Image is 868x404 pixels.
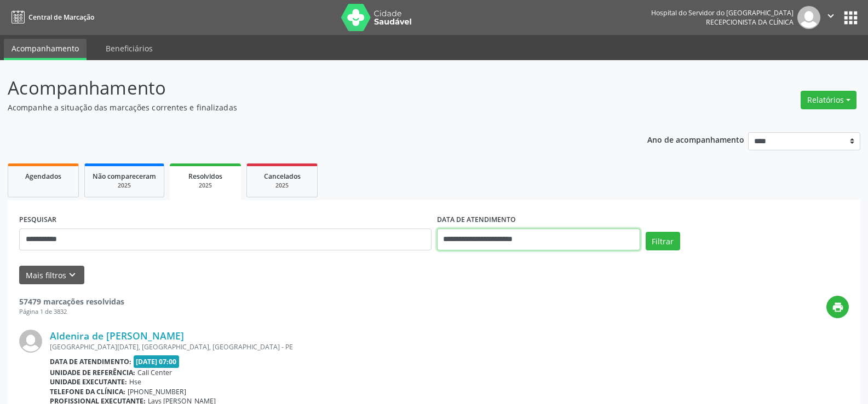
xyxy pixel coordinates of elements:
button: print [826,296,849,318]
button: Relatórios [801,91,856,109]
div: Página 1 de 3832 [19,307,124,317]
span: Call Center [137,368,172,377]
i: print [832,301,844,313]
button: Filtrar [646,232,680,250]
a: Acompanhamento [4,39,87,60]
button: Mais filtroskeyboard_arrow_down [19,266,84,285]
span: Central de Marcação [28,13,94,22]
span: [PHONE_NUMBER] [128,387,186,396]
b: Unidade de referência: [50,368,135,377]
b: Telefone da clínica: [50,387,125,396]
div: 2025 [93,181,156,190]
button: apps [841,8,860,27]
div: [GEOGRAPHIC_DATA][DATE], [GEOGRAPHIC_DATA], [GEOGRAPHIC_DATA] - PE [50,342,849,352]
i:  [825,10,837,22]
p: Ano de acompanhamento [647,132,744,146]
label: PESQUISAR [19,212,56,229]
a: Aldenira de [PERSON_NAME] [50,330,184,342]
b: Unidade executante: [50,377,127,387]
div: 2025 [177,181,233,190]
span: Resolvidos [188,172,222,181]
div: Hospital do Servidor do [GEOGRAPHIC_DATA] [651,8,794,17]
a: Central de Marcação [8,8,94,26]
span: Recepcionista da clínica [706,17,794,27]
strong: 57479 marcações resolvidas [19,296,124,307]
span: Hse [129,377,141,387]
p: Acompanhamento [8,74,605,102]
div: 2025 [255,181,309,190]
button:  [820,6,841,29]
img: img [797,6,820,29]
span: Não compareceram [93,172,156,181]
label: DATA DE ATENDIMENTO [437,212,516,229]
b: Data de atendimento: [50,357,131,366]
i: keyboard_arrow_down [66,269,78,281]
span: Agendados [25,172,61,181]
p: Acompanhe a situação das marcações correntes e finalizadas [8,102,605,113]
img: img [19,330,42,353]
span: Cancelados [264,172,301,181]
a: Beneficiários [98,39,160,58]
span: [DATE] 07:00 [134,355,180,368]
